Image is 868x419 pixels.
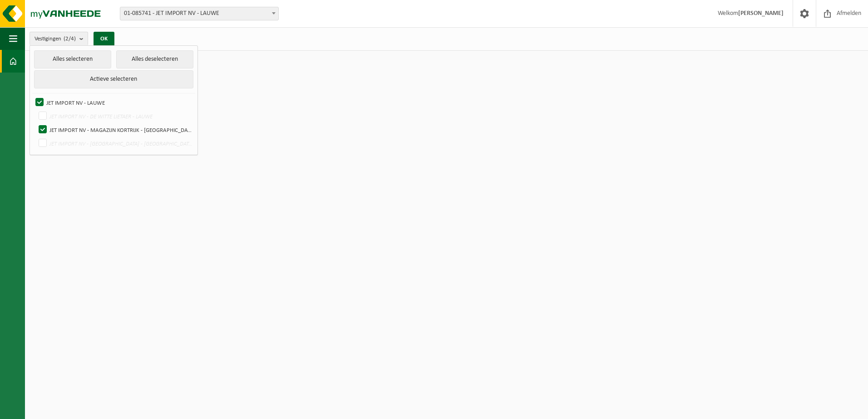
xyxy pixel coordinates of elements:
span: 01-085741 - JET IMPORT NV - LAUWE [120,7,278,20]
button: Actieve selecteren [34,70,194,88]
label: JET IMPORT NV - DE WITTE LIETAER - LAUWE [37,109,193,123]
label: JET IMPORT NV - LAUWE [34,96,193,109]
span: Vestigingen [35,32,76,46]
label: JET IMPORT NV - [GEOGRAPHIC_DATA] - [GEOGRAPHIC_DATA] [37,136,193,150]
button: Vestigingen(2/4) [30,32,88,45]
button: Alles deselecteren [116,50,194,68]
label: JET IMPORT NV - MAGAZIJN KORTRIJK - [GEOGRAPHIC_DATA] [37,123,193,136]
count: (2/4) [64,36,76,42]
button: Alles selecteren [34,50,112,68]
span: 01-085741 - JET IMPORT NV - LAUWE [120,7,279,20]
button: OK [94,32,114,46]
strong: [PERSON_NAME] [738,10,784,17]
